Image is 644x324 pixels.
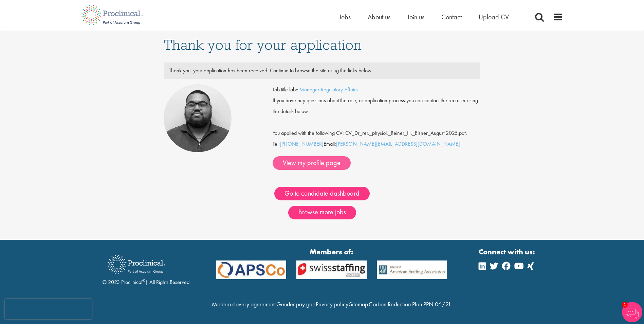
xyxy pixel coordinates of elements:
[299,86,358,93] a: Manager Regulatory Affairs
[274,187,370,200] a: Go to candidate dashboard
[103,250,170,278] img: Proclinical Recruitment
[622,302,628,308] span: 1
[369,300,451,308] a: Carbon Reduction Plan PPN 06/21
[368,13,390,21] a: About us
[268,117,485,139] div: You applied with the following CV: CV_Dr_rer._physiol._Reiner_H._Elsner_August 2025.pdf.
[288,206,356,219] a: Browse more jobs
[216,247,447,257] strong: Members of:
[479,13,509,21] a: Upload CV
[407,13,424,21] a: Join us
[441,13,462,21] a: Contact
[268,84,485,95] div: Job title label
[103,250,189,286] div: © 2023 Proclinical | All Rights Reserved
[211,260,292,279] img: APSCo
[212,300,276,308] a: Modern slavery agreement
[622,302,642,322] img: Chatbot
[273,156,351,170] a: View my profile page
[5,299,92,319] iframe: reCAPTCHA
[142,278,145,283] sup: ®
[280,140,324,147] a: [PHONE_NUMBER]
[268,95,485,117] div: If you have any questions about the role, or application process you can contact the recruiter us...
[276,300,315,308] a: Gender pay gap
[164,36,362,54] span: Thank you for your application
[164,84,232,152] img: Ashley Bennett
[164,65,480,76] div: Thank you, your application has been received. Continue to browse the site using the links below...
[479,247,536,257] strong: Connect with us:
[349,300,368,308] a: Sitemap
[336,140,460,147] a: [PERSON_NAME][EMAIL_ADDRESS][DOMAIN_NAME]
[372,260,452,279] img: APSCo
[339,13,351,21] a: Jobs
[316,300,348,308] a: Privacy policy
[273,84,480,170] div: Tel: Email:
[291,260,372,279] img: APSCo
